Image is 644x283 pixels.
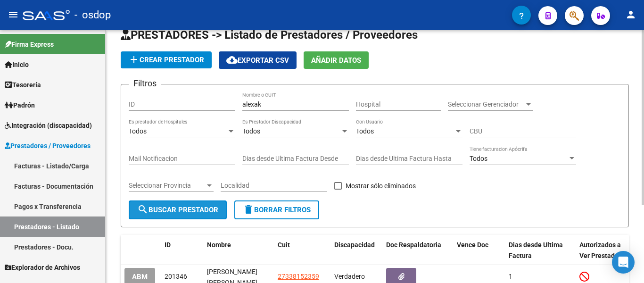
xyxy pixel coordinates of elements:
span: Seleccionar Provincia [129,182,205,190]
datatable-header-cell: Doc Respaldatoria [382,235,453,266]
span: Vence Doc [457,241,488,249]
mat-icon: delete [243,204,254,215]
span: PRESTADORES -> Listado de Prestadores / Proveedores [121,28,418,42]
datatable-header-cell: Cuit [274,235,330,266]
button: Añadir Datos [304,51,369,69]
button: Buscar Prestador [129,200,227,219]
span: - osdop [74,5,111,25]
mat-icon: cloud_download [226,54,238,66]
span: Doc Respaldatoria [386,241,441,249]
span: Seleccionar Gerenciador [448,100,524,108]
span: Integración (discapacidad) [5,120,92,131]
span: Explorador de Archivos [5,262,80,273]
span: ABM [132,273,148,281]
span: 27338152359 [278,273,319,280]
datatable-header-cell: Discapacidad [330,235,382,266]
span: Dias desde Ultima Factura [509,241,563,259]
button: Borrar Filtros [234,200,319,219]
span: ID [165,241,171,249]
button: Crear Prestador [121,51,212,68]
datatable-header-cell: Autorizados a Ver Prestador [576,235,627,266]
span: Nombre [207,241,231,249]
h3: Filtros [129,77,161,90]
span: Todos [242,127,260,135]
mat-icon: search [137,204,149,215]
span: Añadir Datos [311,56,361,65]
span: Prestadores / Proveedores [5,141,91,151]
mat-icon: person [625,9,636,20]
datatable-header-cell: ID [161,235,203,266]
datatable-header-cell: Nombre [203,235,274,266]
span: Borrar Filtros [243,206,311,214]
span: Todos [129,127,147,135]
span: Mostrar sólo eliminados [346,180,416,191]
span: Discapacidad [334,241,375,249]
span: Cuit [278,241,290,249]
span: 201346 [165,273,187,280]
datatable-header-cell: Vence Doc [453,235,505,266]
span: Padrón [5,100,35,110]
span: Autorizados a Ver Prestador [579,241,621,259]
span: Inicio [5,59,29,70]
span: Tesorería [5,80,41,90]
span: Verdadero [334,273,365,280]
button: Exportar CSV [219,51,297,69]
span: Todos [356,127,374,135]
span: 1 [509,273,512,280]
span: Crear Prestador [128,56,204,64]
span: Firma Express [5,39,54,50]
div: Open Intercom Messenger [612,251,635,274]
mat-icon: menu [8,9,19,20]
datatable-header-cell: Dias desde Ultima Factura [505,235,576,266]
span: Exportar CSV [226,56,289,65]
span: Buscar Prestador [137,206,218,214]
span: Todos [470,155,487,162]
mat-icon: add [128,54,140,65]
